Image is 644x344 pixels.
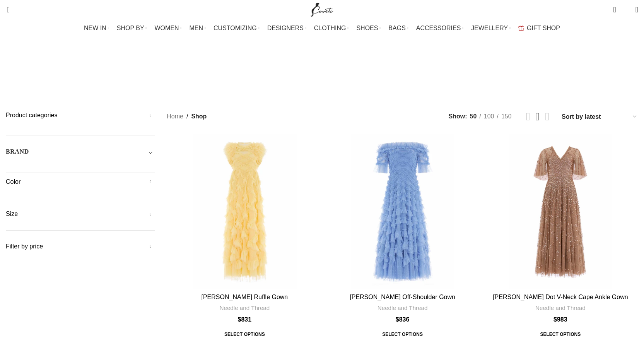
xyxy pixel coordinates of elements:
span: GIFT SHOP [527,24,560,32]
a: [PERSON_NAME] Off-Shoulder Gown [350,294,455,300]
a: 100 [481,111,497,122]
a: Needle and Thread [535,304,586,312]
a: [PERSON_NAME] Dot V-Neck Cape Ankle Gown [493,294,628,300]
span: 50 [470,113,477,120]
span: ACCESSORIES [416,24,461,32]
h5: BRAND [6,147,29,156]
a: WOMEN [155,21,182,36]
a: ACCESSORIES [416,21,464,36]
h5: Filter by price [6,242,155,251]
span: Select options [377,327,428,341]
a: DESIGNERS [267,21,306,36]
a: [PERSON_NAME] Ruffle Gown [201,294,288,300]
span: Select options [219,327,270,341]
a: Women [323,69,344,88]
span: $ [238,316,241,323]
span: MEN [190,24,203,32]
span: $ [396,316,399,323]
a: Lana Off-Shoulder Gown [325,134,480,289]
a: 0 [609,2,620,17]
div: Toggle filter [6,147,155,161]
a: 150 [499,111,514,122]
a: Search [2,2,10,17]
div: My Wishlist [622,2,630,17]
span: BAGS [388,24,405,32]
span: Men [299,75,311,82]
span: 0 [624,8,629,14]
a: Grid view 4 [545,111,549,122]
bdi: 836 [396,316,410,323]
h1: Shop [302,44,342,65]
nav: Breadcrumb [167,111,207,122]
span: $ [553,316,557,323]
a: Grid view 2 [526,111,530,122]
span: DESIGNERS [267,24,304,32]
a: Home [167,111,183,122]
a: Select options for “Genevieve Ruffle Gown” [219,327,270,341]
span: CUSTOMIZING [214,24,257,32]
select: Shop order [561,111,638,122]
a: Needle and Thread [219,304,270,312]
a: Grid view 3 [536,111,540,122]
span: Select options [535,327,586,341]
span: NEW IN [84,24,106,32]
span: 0 [614,4,620,10]
a: Select options for “Leila Dot V-Neck Cape Ankle Gown” [535,327,586,341]
a: SHOES [356,21,381,36]
span: Show [449,111,467,122]
span: 150 [501,113,512,120]
span: 100 [484,113,494,120]
a: Genevieve Ruffle Gown [167,134,322,289]
a: Select options for “Lana Off-Shoulder Gown” [377,327,428,341]
a: Men [299,69,311,88]
a: SHOP BY [117,21,147,36]
h5: Product categories [6,111,155,120]
a: 50 [467,111,480,122]
img: GiftBag [518,26,524,31]
bdi: 983 [553,316,567,323]
h5: Size [6,210,155,218]
a: GIFT SHOP [518,21,560,36]
a: MEN [190,21,206,36]
a: JEWELLERY [471,21,511,36]
span: SHOES [356,24,378,32]
a: Site logo [309,6,335,12]
span: WOMEN [155,24,179,32]
a: CLOTHING [314,21,349,36]
a: NEW IN [84,21,109,36]
a: Needle and Thread [378,304,428,312]
span: Shop [191,111,207,122]
h5: Color [6,178,155,186]
div: Main navigation [2,21,642,36]
a: BAGS [388,21,408,36]
span: CLOTHING [314,24,346,32]
bdi: 831 [238,316,252,323]
a: Leila Dot V-Neck Cape Ankle Gown [483,134,638,289]
span: Women [323,75,344,82]
span: JEWELLERY [471,24,508,32]
a: CUSTOMIZING [214,21,260,36]
span: SHOP BY [117,24,144,32]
